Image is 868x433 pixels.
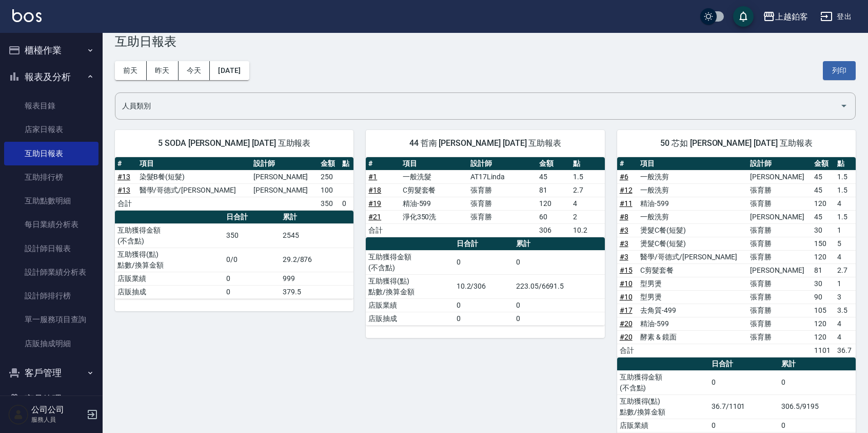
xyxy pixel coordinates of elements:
td: 一般洗髮 [400,170,468,183]
td: 4 [835,250,856,263]
td: 張育勝 [468,210,537,223]
td: 36.7 [835,344,856,357]
td: 306 [537,223,570,237]
a: #10 [620,279,633,288]
td: 去角質-499 [638,304,747,317]
button: 前天 [115,61,147,80]
td: 379.5 [280,285,354,298]
button: 客戶管理 [4,360,98,386]
td: 張育勝 [468,183,537,197]
img: Person [8,404,29,425]
td: 醫學/哥德式/[PERSON_NAME] [137,183,251,197]
td: 1101 [812,344,835,357]
th: 設計師 [468,157,537,171]
td: 45 [812,210,835,223]
td: 合計 [617,344,638,357]
td: 張育勝 [747,223,812,237]
th: # [617,157,638,171]
td: 10.2/306 [454,274,514,298]
th: 累計 [514,237,605,251]
td: 1.5 [835,183,856,197]
a: #6 [620,173,628,181]
td: 型男燙 [638,290,747,304]
a: 設計師業績分析表 [4,260,98,284]
td: 酵素 & 鏡面 [638,330,747,344]
a: #18 [368,186,381,194]
span: 5 SODA [PERSON_NAME] [DATE] 互助報表 [127,138,341,148]
td: 2.7 [835,263,856,277]
td: 120 [812,317,835,330]
td: 張育勝 [747,277,812,290]
td: 1 [835,223,856,237]
button: 櫃檯作業 [4,37,98,64]
td: [PERSON_NAME] [747,210,812,223]
th: 設計師 [251,157,318,171]
button: 報表及分析 [4,64,98,90]
table: a dense table [115,157,353,211]
th: 日合計 [224,211,280,224]
td: 0 [224,285,280,298]
td: 90 [812,290,835,304]
a: 互助點數明細 [4,189,98,213]
th: 項目 [638,157,747,171]
td: 張育勝 [747,330,812,344]
td: 互助獲得金額 (不含點) [617,370,709,394]
a: 店販抽成明細 [4,332,98,355]
a: 每日業績分析表 [4,213,98,236]
a: 單一服務項目查詢 [4,308,98,331]
td: 4 [835,330,856,344]
a: #13 [117,173,130,181]
td: 0 [779,419,856,432]
a: 設計師排行榜 [4,284,98,308]
th: # [366,157,400,171]
button: 登出 [816,7,856,26]
th: 日合計 [454,237,514,251]
td: 精油-599 [638,197,747,210]
td: 1.5 [835,210,856,223]
th: 金額 [318,157,340,171]
td: 精油-599 [400,197,468,210]
td: 張育勝 [747,197,812,210]
a: #3 [620,253,628,261]
td: 100 [318,183,340,197]
td: 0 [340,197,353,210]
a: #12 [620,186,633,194]
th: 點 [570,157,604,171]
a: #10 [620,293,633,301]
td: 120 [812,197,835,210]
th: 金額 [537,157,570,171]
td: 一般洗剪 [638,170,747,183]
td: 36.7/1101 [709,394,779,419]
td: 0 [454,250,514,274]
th: # [115,157,137,171]
td: 2545 [280,223,354,248]
p: 服務人員 [31,415,84,424]
a: #19 [368,199,381,208]
th: 日合計 [709,357,779,371]
a: #15 [620,266,633,274]
a: #3 [620,239,628,248]
a: #20 [620,319,633,328]
span: 50 芯如 [PERSON_NAME] [DATE] 互助報表 [629,138,843,148]
a: #13 [117,186,130,194]
td: 45 [812,183,835,197]
table: a dense table [366,157,604,237]
td: 0 [454,298,514,312]
td: 999 [280,272,354,285]
button: [DATE] [210,61,249,80]
td: 4 [835,317,856,330]
a: #3 [620,226,628,234]
a: #1 [368,173,377,181]
td: 張育勝 [747,250,812,263]
td: 5 [835,237,856,250]
td: 1.5 [570,170,604,183]
td: 29.2/876 [280,248,354,272]
td: 0 [779,370,856,394]
td: 合計 [366,223,400,237]
td: 燙髮C餐(短髮) [638,223,747,237]
a: 報表目錄 [4,94,98,118]
input: 人員名稱 [120,97,836,115]
td: 0 [709,370,779,394]
td: C剪髮套餐 [638,263,747,277]
td: 一般洗剪 [638,210,747,223]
